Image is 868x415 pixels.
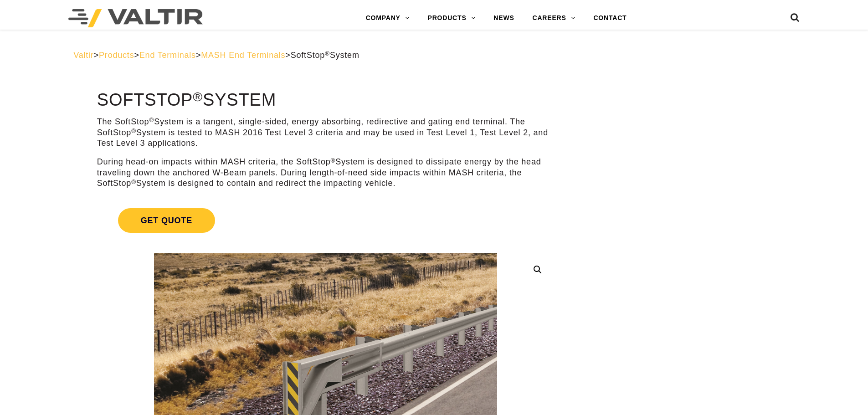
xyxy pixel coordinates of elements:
[118,208,215,233] span: Get Quote
[131,179,136,185] sup: ®
[193,89,203,104] sup: ®
[97,197,554,244] a: Get Quote
[325,50,330,57] sup: ®
[484,9,523,27] a: NEWS
[73,50,795,61] div: > > > >
[97,117,554,149] p: The SoftStop System is a tangent, single-sided, energy absorbing, redirective and gating end term...
[524,9,585,27] a: CAREERS
[139,51,196,60] a: End Terminals
[73,51,93,60] a: Valtir
[68,9,203,27] img: Valtir
[149,117,154,123] sup: ®
[584,9,636,27] a: CONTACT
[419,9,485,27] a: PRODUCTS
[97,157,554,189] p: During head-on impacts within MASH criteria, the SoftStop System is designed to dissipate energy ...
[331,157,336,164] sup: ®
[99,51,134,60] a: Products
[201,51,285,60] a: MASH End Terminals
[291,51,360,60] span: SoftStop System
[357,9,419,27] a: COMPANY
[131,128,136,134] sup: ®
[97,91,554,110] h1: SoftStop System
